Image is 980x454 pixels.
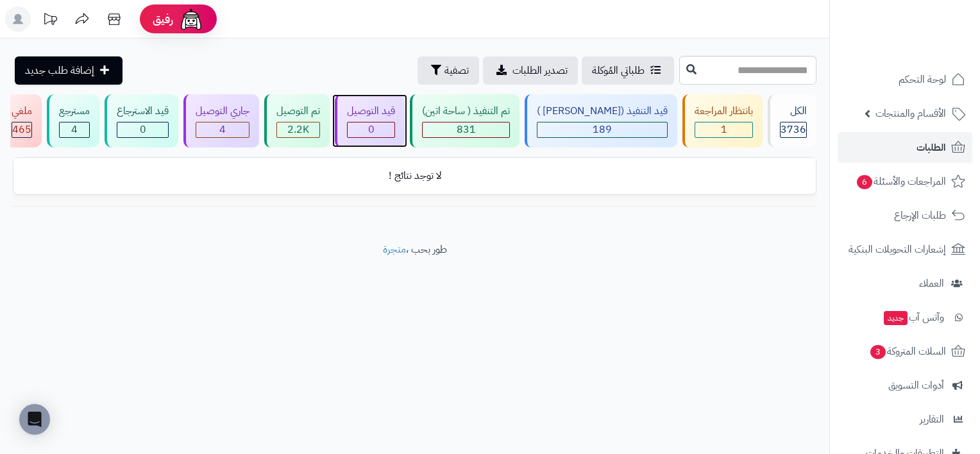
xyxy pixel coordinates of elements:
[680,94,765,147] a: بانتظار المراجعة 1
[383,242,406,257] a: متجرة
[870,345,886,359] span: 3
[917,139,946,156] span: الطلبات
[423,122,509,137] div: 831
[153,12,173,27] span: رفيق
[19,404,50,435] div: Open Intercom Messenger
[512,63,568,78] span: تصدير الطلبات
[884,311,908,325] span: جديد
[537,104,668,119] div: قيد التنفيذ ([PERSON_NAME] )
[196,122,249,137] div: 4
[856,172,946,190] span: المراجعات والأسئلة
[888,376,944,394] span: أدوات التسويق
[695,122,752,137] div: 1
[838,64,972,95] a: لوحة التحكم
[765,94,819,147] a: الكل3736
[899,71,946,88] span: لوحة التحكم
[593,122,612,137] span: 189
[920,410,944,428] span: التقارير
[407,94,522,147] a: تم التنفيذ ( ساحة اتين) 831
[219,122,226,137] span: 4
[60,122,89,137] div: 4
[422,104,510,119] div: تم التنفيذ ( ساحة اتين)
[838,234,972,265] a: إشعارات التحويلات البنكية
[838,404,972,435] a: التقارير
[347,104,395,119] div: قيد التوصيل
[869,342,946,360] span: السلات المتروكة
[59,104,90,119] div: مسترجع
[262,94,332,147] a: تم التوصيل 2.2K
[348,122,394,137] div: 0
[838,200,972,231] a: طلبات الإرجاع
[780,104,807,119] div: الكل
[537,122,667,137] div: 189
[522,94,680,147] a: قيد التنفيذ ([PERSON_NAME] ) 189
[883,308,944,326] span: وآتس آب
[875,105,946,122] span: الأقسام والمنتجات
[196,104,249,119] div: جاري التوصيل
[838,132,972,163] a: الطلبات
[15,56,122,85] a: إضافة طلب جديد
[332,94,407,147] a: قيد التوصيل 0
[838,268,972,299] a: العملاء
[781,122,806,137] span: 3736
[695,104,753,119] div: بانتظار المراجعة
[277,122,319,137] div: 2242
[117,122,168,137] div: 0
[894,206,946,224] span: طلبات الإرجاع
[483,56,578,85] a: تصدير الطلبات
[838,166,972,197] a: المراجعات والأسئلة6
[857,175,872,189] span: 6
[178,6,204,32] img: ai-face.png
[592,63,645,78] span: طلباتي المُوكلة
[893,35,968,62] img: logo-2.png
[71,122,78,137] span: 4
[34,6,66,35] a: تحديثات المنصة
[12,122,31,137] span: 465
[919,274,944,292] span: العملاء
[12,104,32,119] div: ملغي
[12,122,31,137] div: 465
[287,122,309,137] span: 2.2K
[457,122,476,137] span: 831
[276,104,320,119] div: تم التوصيل
[582,56,674,85] a: طلباتي المُوكلة
[181,94,262,147] a: جاري التوصيل 4
[418,56,479,85] button: تصفية
[721,122,727,137] span: 1
[444,63,469,78] span: تصفية
[838,336,972,367] a: السلات المتروكة3
[140,122,146,137] span: 0
[117,104,169,119] div: قيد الاسترجاع
[368,122,375,137] span: 0
[838,370,972,401] a: أدوات التسويق
[25,63,94,78] span: إضافة طلب جديد
[849,240,946,258] span: إشعارات التحويلات البنكية
[44,94,102,147] a: مسترجع 4
[13,158,816,194] td: لا توجد نتائج !
[102,94,181,147] a: قيد الاسترجاع 0
[838,302,972,333] a: وآتس آبجديد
